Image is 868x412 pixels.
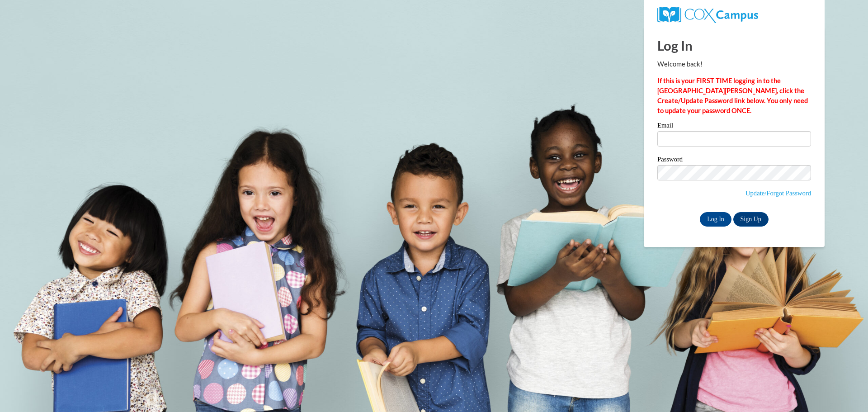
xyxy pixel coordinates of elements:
strong: If this is your FIRST TIME logging in to the [GEOGRAPHIC_DATA][PERSON_NAME], click the Create/Upd... [657,77,808,114]
img: COX Campus [657,7,758,23]
label: Email [657,122,811,131]
input: Log In [700,212,731,227]
p: Welcome back! [657,59,811,69]
h1: Log In [657,36,811,55]
a: Sign Up [733,212,769,227]
label: Password [657,156,811,165]
a: Update/Forgot Password [745,189,811,197]
a: COX Campus [657,10,758,18]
